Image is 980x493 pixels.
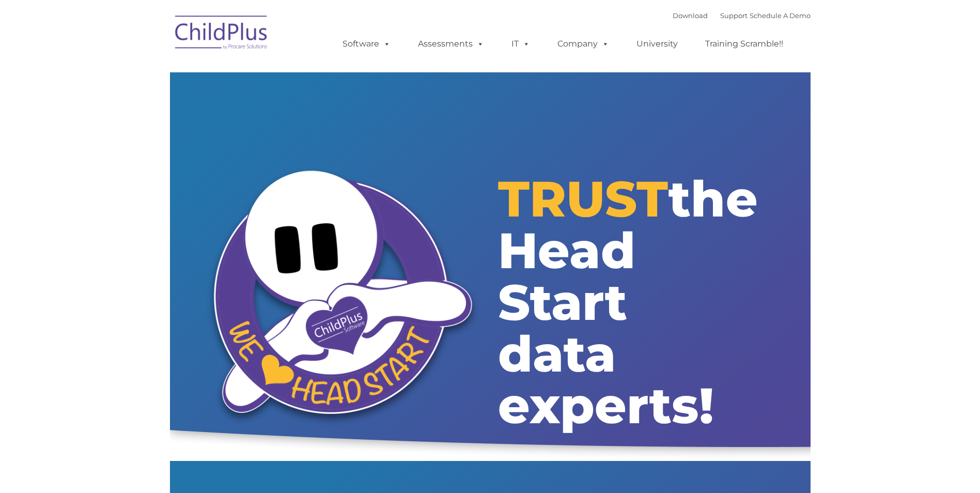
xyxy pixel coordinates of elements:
[498,168,758,436] span: the Head Start data experts!
[673,11,708,20] a: Download
[720,11,748,20] a: Support
[498,168,668,229] span: TRUST
[547,34,619,54] a: Company
[673,11,811,20] font: |
[626,34,688,54] a: University
[332,34,401,54] a: Software
[750,11,811,20] a: Schedule A Demo
[170,8,273,60] img: ChildPlus by Procare Solutions
[695,34,794,54] a: Training Scramble!!
[204,165,483,429] img: We Heart Head Start
[501,34,540,54] a: IT
[408,34,494,54] a: Assessments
